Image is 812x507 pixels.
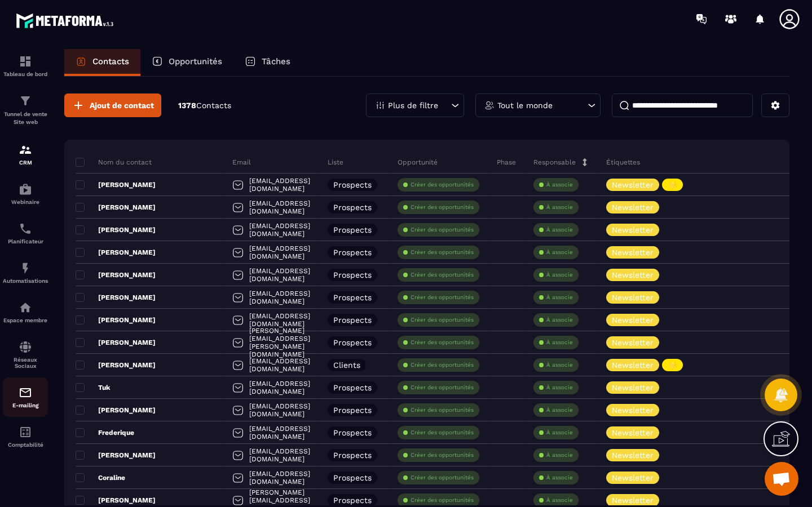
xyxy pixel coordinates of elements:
[19,143,32,157] img: formation
[546,316,573,324] p: À associe
[411,203,474,211] p: Créer des opportunités
[3,46,48,86] a: formationformationTableau de bord
[76,180,156,189] p: [PERSON_NAME]
[411,316,474,324] p: Créer des opportunités
[411,406,474,414] p: Créer des opportunités
[333,384,372,392] p: Prospects
[19,261,32,275] img: automations
[612,406,654,414] p: Newsletter
[612,496,654,504] p: Newsletter
[333,429,372,437] p: Prospects
[19,222,32,235] img: scheduler
[76,451,156,460] p: [PERSON_NAME]
[3,292,48,332] a: automationsautomationsEspace membre
[76,225,156,234] p: [PERSON_NAME]
[262,56,290,66] p: Tâches
[140,49,233,76] a: Opportunités
[411,226,474,234] p: Créer des opportunités
[411,429,474,437] p: Créer des opportunités
[76,158,152,167] p: Nom du contact
[333,271,372,279] p: Prospects
[169,56,222,66] p: Opportunités
[612,293,654,301] p: Newsletter
[3,442,48,448] p: Comptabilité
[178,100,231,111] p: 1378
[546,361,573,369] p: À associe
[333,226,372,234] p: Prospects
[546,384,573,392] p: À associe
[19,386,32,399] img: email
[333,248,372,256] p: Prospects
[232,158,251,167] p: Email
[64,49,140,76] a: Contacts
[76,473,125,482] p: Coraline
[3,377,48,417] a: emailemailE-mailing
[546,181,573,189] p: À associe
[612,429,654,437] p: Newsletter
[3,110,48,126] p: Tunnel de vente Site web
[333,496,372,504] p: Prospects
[3,357,48,369] p: Réseaux Sociaux
[3,253,48,292] a: automationsautomationsAutomatisations
[411,361,474,369] p: Créer des opportunités
[3,417,48,456] a: accountantaccountantComptabilité
[533,158,576,167] p: Responsable
[19,183,32,196] img: automations
[19,425,32,439] img: accountant
[411,271,474,279] p: Créer des opportunités
[411,293,474,301] p: Créer des opportunités
[546,496,573,504] p: À associe
[76,496,156,505] p: [PERSON_NAME]
[3,199,48,205] p: Webinaire
[3,317,48,323] p: Espace membre
[411,384,474,392] p: Créer des opportunités
[612,316,654,324] p: Newsletter
[497,101,553,109] p: Tout le monde
[612,451,654,459] p: Newsletter
[333,203,372,211] p: Prospects
[546,293,573,301] p: À associe
[765,462,798,496] div: Ouvrir le chat
[3,174,48,214] a: automationsautomationsWebinaire
[612,203,654,211] p: Newsletter
[76,248,156,257] p: [PERSON_NAME]
[76,406,156,415] p: [PERSON_NAME]
[333,451,372,459] p: Prospects
[411,496,474,504] p: Créer des opportunités
[546,248,573,256] p: À associe
[333,406,372,414] p: Prospects
[328,158,343,167] p: Liste
[668,361,677,369] p: 🌟
[90,100,154,111] span: Ajout de contact
[76,428,134,437] p: Frederique
[76,338,156,347] p: [PERSON_NAME]
[92,56,129,66] p: Contacts
[19,301,32,314] img: automations
[64,94,161,117] button: Ajout de contact
[668,181,677,189] p: 🌟
[411,474,474,482] p: Créer des opportunités
[3,214,48,253] a: schedulerschedulerPlanificateur
[612,248,654,256] p: Newsletter
[546,429,573,437] p: À associe
[612,384,654,392] p: Newsletter
[546,339,573,346] p: À associe
[76,270,156,279] p: [PERSON_NAME]
[333,474,372,482] p: Prospects
[398,158,438,167] p: Opportunité
[3,71,48,77] p: Tableau de bord
[333,361,360,369] p: Clients
[411,339,474,346] p: Créer des opportunités
[233,49,302,76] a: Tâches
[606,158,640,167] p: Étiquettes
[196,101,231,110] span: Contacts
[411,451,474,459] p: Créer des opportunités
[612,339,654,346] p: Newsletter
[612,361,654,369] p: Newsletter
[333,293,372,301] p: Prospects
[388,101,438,109] p: Plus de filtre
[546,474,573,482] p: À associe
[411,248,474,256] p: Créer des opportunités
[546,271,573,279] p: À associe
[3,332,48,377] a: social-networksocial-networkRéseaux Sociaux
